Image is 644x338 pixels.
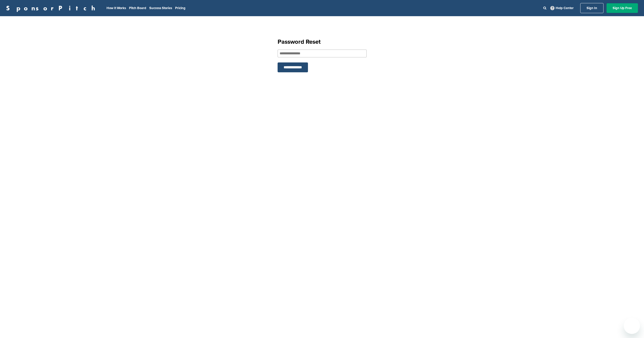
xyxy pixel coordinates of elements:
[175,6,185,10] a: Pricing
[549,5,575,11] a: Help Center
[129,6,146,10] a: Pitch Board
[278,37,367,47] h1: Password Reset
[607,3,638,13] a: Sign Up Free
[107,6,126,10] a: How It Works
[6,5,98,11] a: SponsorPitch
[149,6,172,10] a: Success Stories
[624,318,640,334] iframe: Button to launch messaging window
[580,3,604,13] a: Sign In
